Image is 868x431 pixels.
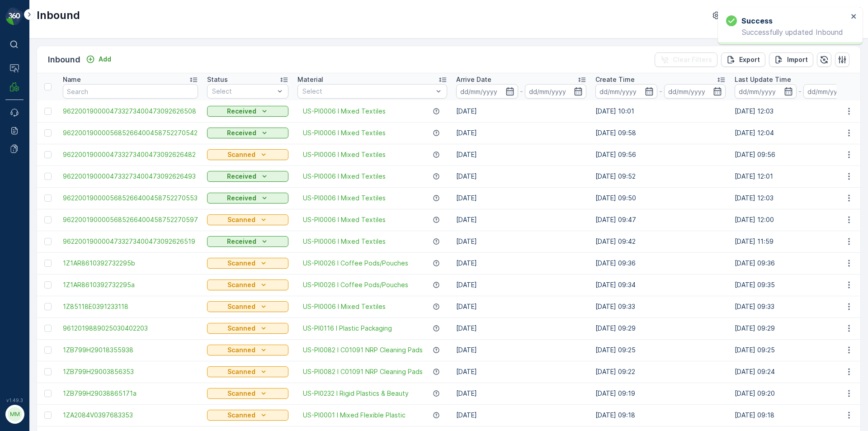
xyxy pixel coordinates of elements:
[591,100,730,122] td: [DATE] 10:01
[63,302,198,311] a: 1Z85118E0391233118
[44,108,52,115] div: Toggle Row Selected
[207,258,288,269] button: Scanned
[851,13,857,21] button: close
[227,259,255,268] p: Scanned
[44,368,52,375] div: Toggle Row Selected
[207,75,228,84] p: Status
[227,194,256,203] p: Received
[591,361,730,383] td: [DATE] 09:22
[63,367,198,376] a: 1ZB799H29003856353
[227,324,255,333] p: Scanned
[63,128,198,137] a: 9622001900005685266400458752270542
[452,187,591,209] td: [DATE]
[44,260,52,267] div: Toggle Row Selected
[303,324,392,333] a: US-PI0116 I Plastic Packaging
[664,84,726,99] input: dd/mm/yyyy
[44,173,52,180] div: Toggle Row Selected
[303,367,423,376] a: US-PI0082 I C01091 NRP Cleaning Pads
[227,215,255,224] p: Scanned
[207,193,288,204] button: Received
[302,87,433,96] p: Select
[303,389,409,398] a: US-PI0232 I Rigid Plastics & Beauty
[303,259,408,268] a: US-PI0026 I Coffee Pods/Pouches
[452,166,591,187] td: [DATE]
[63,194,198,203] a: 9622001900005685266400458752270553
[452,339,591,361] td: [DATE]
[207,236,288,247] button: Received
[303,280,408,289] a: US-PI0026 I Coffee Pods/Pouches
[63,215,198,224] a: 9622001900005685266400458752270597
[303,411,406,420] span: US-PI0001 I Mixed Flexible Plastic
[735,75,791,84] p: Last Update Time
[44,346,52,354] div: Toggle Row Selected
[591,231,730,252] td: [DATE] 09:42
[303,172,386,181] a: US-PI0006 I Mixed Textiles
[227,128,256,137] p: Received
[787,55,808,64] p: Import
[63,237,198,246] a: 9622001900004733273400473092626519
[207,388,288,399] button: Scanned
[63,150,198,159] a: 9622001900004733273400473092626482
[591,187,730,209] td: [DATE] 09:50
[591,274,730,296] td: [DATE] 09:34
[803,84,865,99] input: dd/mm/yyyy
[303,150,386,159] a: US-PI0006 I Mixed Textiles
[99,55,111,64] p: Add
[452,274,591,296] td: [DATE]
[452,296,591,317] td: [DATE]
[227,172,256,181] p: Received
[212,87,274,96] p: Select
[456,75,491,84] p: Arrive Date
[44,194,52,202] div: Toggle Row Selected
[452,100,591,122] td: [DATE]
[227,346,255,355] p: Scanned
[591,383,730,404] td: [DATE] 09:19
[673,55,712,64] p: Clear Filters
[452,317,591,339] td: [DATE]
[452,122,591,144] td: [DATE]
[207,128,288,138] button: Received
[721,52,765,67] button: Export
[63,259,198,268] span: 1Z1AR8610392732295b
[44,281,52,289] div: Toggle Row Selected
[452,361,591,383] td: [DATE]
[207,106,288,117] button: Received
[63,172,198,181] a: 9622001900004733273400473092626493
[63,411,198,420] span: 1ZA2084V0397683353
[5,7,24,25] img: logo
[207,149,288,160] button: Scanned
[44,238,52,245] div: Toggle Row Selected
[303,215,386,224] a: US-PI0006 I Mixed Textiles
[227,367,255,376] p: Scanned
[452,252,591,274] td: [DATE]
[303,346,423,355] a: US-PI0082 I C01091 NRP Cleaning Pads
[303,128,386,137] a: US-PI0006 I Mixed Textiles
[227,107,256,116] p: Received
[63,324,198,333] span: 9612019889025030402203
[227,411,255,420] p: Scanned
[207,410,288,421] button: Scanned
[452,404,591,426] td: [DATE]
[63,107,198,116] a: 9622001900004733273400473092626508
[227,237,256,246] p: Received
[63,346,198,355] a: 1ZB799H29018355938
[48,53,80,66] p: Inbound
[303,107,386,116] span: US-PI0006 I Mixed Textiles
[227,389,255,398] p: Scanned
[520,86,523,97] p: -
[769,52,813,67] button: Import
